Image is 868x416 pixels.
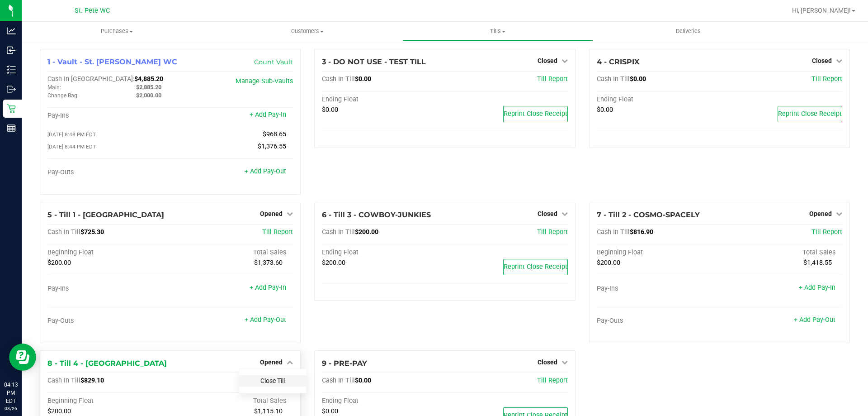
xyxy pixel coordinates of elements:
span: $1,373.60 [254,259,283,267]
span: Closed [538,57,557,64]
span: $0.00 [355,377,371,384]
span: Cash In Till [597,228,630,236]
div: Ending Float [322,96,445,104]
span: Customers [212,27,402,35]
span: 1 - Vault - St. [PERSON_NAME] WC [47,57,177,66]
span: 3 - DO NOT USE - TEST TILL [322,57,426,66]
span: 5 - Till 1 - [GEOGRAPHIC_DATA] [47,210,164,219]
inline-svg: Retail [7,104,16,113]
span: $200.00 [322,259,345,267]
button: Reprint Close Receipt [778,106,842,122]
div: Total Sales [170,397,293,405]
a: Close Till [260,377,285,384]
span: Cash In Till [322,377,355,384]
button: Reprint Close Receipt [503,106,568,122]
div: Pay-Outs [47,168,170,177]
span: $725.30 [80,228,104,236]
a: Count Vault [254,58,293,66]
a: + Add Pay-Out [794,316,835,324]
span: $816.90 [630,228,653,236]
a: Till Report [811,228,842,236]
span: Reprint Close Receipt [778,110,842,118]
span: Deliveries [664,27,713,35]
span: 6 - Till 3 - COWBOY-JUNKIES [322,210,431,219]
span: $200.00 [47,259,71,267]
div: Total Sales [170,249,293,257]
span: Cash In Till [597,75,630,83]
div: Pay-Outs [597,317,720,325]
span: St. Pete WC [75,7,110,14]
span: $1,376.55 [258,143,286,150]
span: $1,115.10 [254,407,283,415]
inline-svg: Inbound [7,46,16,55]
div: Pay-Ins [47,112,170,120]
span: $0.00 [322,407,338,415]
span: Closed [812,57,832,64]
span: $200.00 [47,407,71,415]
span: [DATE] 8:48 PM EDT [47,131,96,138]
inline-svg: Reports [7,124,16,133]
a: Till Report [537,75,568,83]
span: $1,418.55 [803,259,832,267]
a: + Add Pay-Out [245,167,286,175]
span: Hi, [PERSON_NAME]! [792,7,851,14]
inline-svg: Inventory [7,65,16,74]
span: Cash In Till [322,228,355,236]
span: Closed [538,359,557,366]
span: $968.65 [263,130,286,138]
span: Reprint Close Receipt [504,110,567,118]
a: + Add Pay-In [799,284,835,292]
span: Cash In Till [322,75,355,83]
span: $2,000.00 [136,92,161,99]
span: Opened [809,210,832,217]
a: Till Report [262,228,293,236]
a: Till Report [811,75,842,83]
a: Purchases [22,22,212,41]
a: + Add Pay-Out [245,316,286,324]
span: $2,885.20 [136,84,161,91]
span: 8 - Till 4 - [GEOGRAPHIC_DATA] [47,359,167,368]
span: Tills [403,27,592,35]
span: Change Bag: [47,92,79,99]
span: Cash In [GEOGRAPHIC_DATA]: [47,75,134,83]
a: Till Report [537,377,568,384]
span: Cash In Till [47,377,80,384]
span: $0.00 [355,75,371,83]
span: Closed [538,210,557,217]
p: 08/26 [4,405,18,412]
a: Till Report [537,228,568,236]
span: Purchases [22,27,212,35]
span: Reprint Close Receipt [504,263,567,271]
a: Tills [402,22,593,41]
div: Beginning Float [47,397,170,405]
a: + Add Pay-In [250,284,286,292]
button: Reprint Close Receipt [503,259,568,275]
a: Customers [212,22,402,41]
a: + Add Pay-In [250,111,286,119]
span: $4,885.20 [134,75,163,83]
a: Manage Sub-Vaults [236,77,293,85]
div: Total Sales [719,249,842,257]
span: Main: [47,84,61,91]
span: Cash In Till [47,228,80,236]
div: Pay-Ins [47,285,170,293]
span: Opened [260,210,283,217]
span: $200.00 [355,228,378,236]
div: Ending Float [322,397,445,405]
span: 9 - PRE-PAY [322,359,367,368]
span: $0.00 [322,106,338,114]
div: Pay-Ins [597,285,720,293]
span: Opened [260,359,283,366]
span: $200.00 [597,259,620,267]
span: 4 - CRISPIX [597,57,639,66]
div: Beginning Float [597,249,720,257]
inline-svg: Analytics [7,26,16,35]
div: Ending Float [322,249,445,257]
iframe: Resource center [9,344,36,371]
span: $0.00 [630,75,646,83]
